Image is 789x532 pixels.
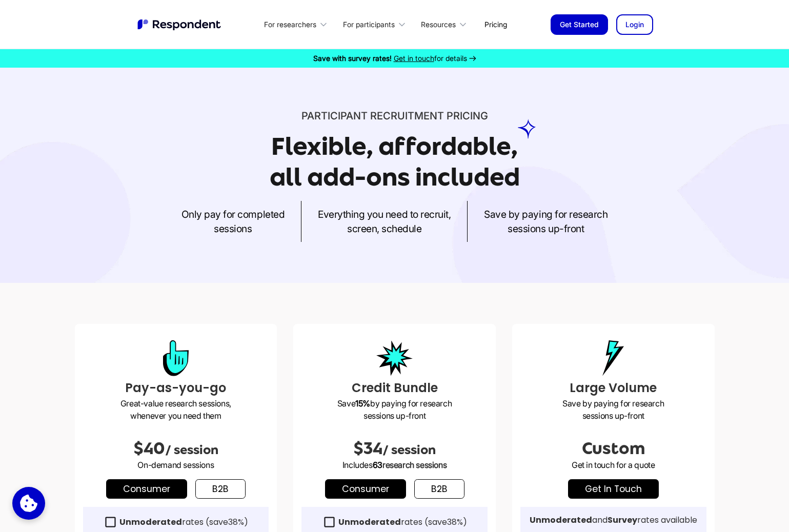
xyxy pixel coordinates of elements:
p: Everything you need to recruit, screen, schedule [318,207,451,236]
a: Get Started [551,14,608,35]
div: rates (save ) [119,517,248,527]
div: For participants [343,19,395,30]
p: Includes [301,459,488,471]
span: $40 [133,439,165,458]
a: Pricing [476,12,515,36]
div: for details [313,53,467,64]
span: $34 [353,439,382,458]
strong: 15% [355,398,370,408]
strong: Save with survey rates! [313,54,392,63]
span: / session [165,443,218,457]
h3: Pay-as-you-go [83,379,269,397]
a: b2b [195,479,246,499]
span: / session [382,443,436,457]
p: On-demand sessions [83,459,269,471]
a: home [136,18,224,31]
h3: Credit Bundle [301,379,488,397]
p: Save by paying for research sessions up-front [520,397,706,422]
span: PRICING [447,110,488,122]
strong: Survey [608,514,637,526]
a: get in touch [568,479,659,499]
div: For researchers [264,19,316,30]
p: Only pay for completed sessions [181,207,285,236]
p: Get in touch for a quote [520,459,706,471]
strong: Unmoderated [530,514,592,526]
span: 38% [447,516,463,528]
a: Login [616,14,653,35]
a: b2b [414,479,464,499]
a: Consumer [325,479,406,499]
div: For participants [337,12,415,36]
span: Get in touch [394,54,434,63]
span: Custom [582,439,645,458]
span: Participant recruitment [301,110,444,122]
div: and rates available [530,515,697,525]
span: 38% [228,516,244,528]
div: Resources [415,12,476,36]
a: Consumer [106,479,187,499]
h1: Flexible, affordable, all add-ons included [270,132,520,191]
p: Great-value research sessions, whenever you need them [83,397,269,422]
p: Save by paying for research sessions up-front [484,207,608,236]
p: Save by paying for research sessions up-front [301,397,488,422]
div: rates (save ) [338,517,467,527]
strong: Unmoderated [338,516,401,528]
span: 63 [373,460,382,470]
h3: Large Volume [520,379,706,397]
div: For researchers [258,12,337,36]
strong: Unmoderated [119,516,182,528]
img: Untitled UI logotext [136,18,224,31]
span: research sessions [382,460,447,470]
div: Resources [421,19,456,30]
